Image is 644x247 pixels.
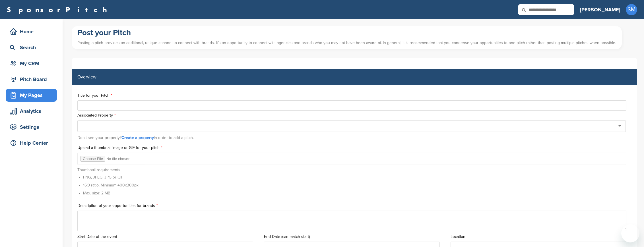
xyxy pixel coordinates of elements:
li: PNG, JPEG, JPG or GIF [83,174,139,180]
div: Thumbnail requirements [77,168,139,198]
label: Location [451,235,631,239]
li: 16:9 ratio. Minimum 400x300px [83,182,139,188]
label: Start Date of the event [77,235,258,239]
label: Description of your opportunities for brands [77,204,631,208]
a: Home [6,25,57,38]
iframe: Button to launch messaging window [621,224,639,242]
h1: Post your Pitch [77,28,616,38]
a: Analytics [6,105,57,118]
div: Help Center [9,138,57,148]
div: Home [9,26,57,37]
p: Posting a pitch provides an additional, unique channel to connect with brands. It’s an opportunit... [77,38,616,48]
a: Settings [6,121,57,134]
label: Overview [77,75,96,79]
li: Max. size: 2 MB [83,190,139,196]
label: End Date (can match start) [264,235,445,239]
label: Associated Property [77,113,631,117]
label: Upload a thumbnail image or GIF for your pitch [77,146,631,150]
h3: [PERSON_NAME] [580,6,620,14]
span: SM [626,4,637,15]
div: Settings [9,122,57,132]
label: Title for your Pitch [77,94,631,97]
div: Analytics [9,106,57,116]
div: My CRM [9,58,57,69]
a: My CRM [6,57,57,70]
a: Help Center [6,136,57,150]
a: [PERSON_NAME] [580,3,620,16]
a: My Pages [6,89,57,102]
div: Pitch Board [9,74,57,84]
a: Pitch Board [6,73,57,86]
div: Don't see your property? in order to add a pitch. [77,133,631,143]
a: Search [6,41,57,54]
a: SponsorPitch [7,6,111,13]
div: Search [9,42,57,53]
a: Create a property [121,135,154,140]
div: My Pages [9,90,57,100]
